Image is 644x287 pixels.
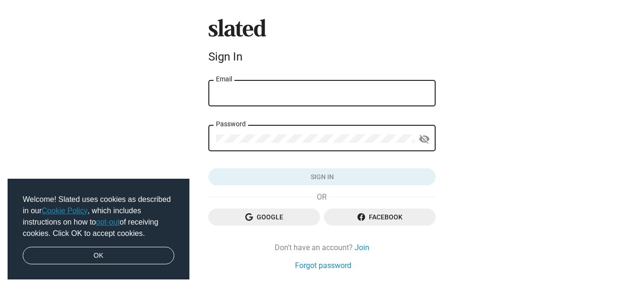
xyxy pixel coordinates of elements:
[208,209,320,226] button: Google
[295,261,351,270] a: Forgot password
[331,209,428,226] span: Facebook
[23,247,174,265] a: dismiss cookie message
[42,207,88,215] a: Cookie Policy
[415,130,434,148] button: Show password
[8,179,189,280] div: cookieconsent
[419,132,430,147] mat-icon: visibility_off
[23,194,174,239] span: Welcome! Slated uses cookies as described in our , which includes instructions on how to of recei...
[208,50,436,63] div: Sign In
[208,243,436,252] div: Don't have an account?
[96,218,120,226] a: opt-out
[355,243,369,252] a: Join
[208,19,436,67] sl-branding: Sign In
[216,209,313,226] span: Google
[324,209,436,226] button: Facebook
